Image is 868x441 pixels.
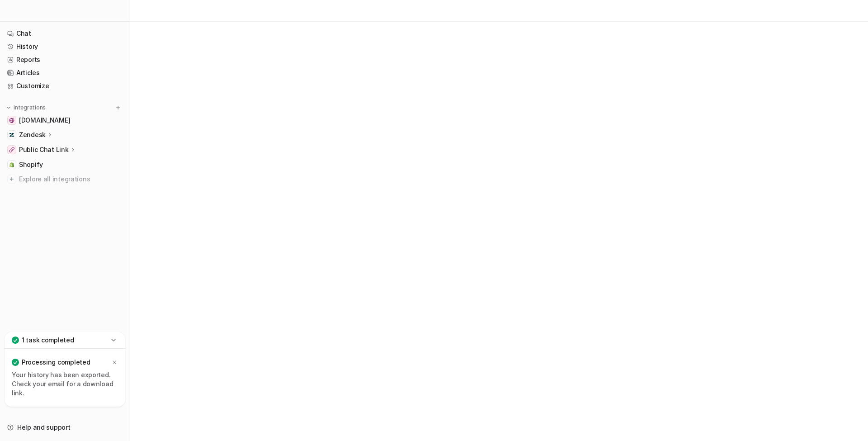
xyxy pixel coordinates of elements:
a: Chat [4,27,126,40]
img: explore all integrations [7,175,16,184]
a: Reports [4,53,126,66]
span: Shopify [19,160,43,169]
button: Integrations [4,103,48,112]
img: Zendesk [9,132,14,138]
a: Articles [4,66,126,79]
span: Explore all integrations [19,172,123,186]
p: Zendesk [19,130,46,139]
a: History [4,40,126,53]
p: Processing completed [22,358,90,367]
img: www.carlab.dk [9,118,14,123]
p: 1 task completed [22,336,74,345]
a: www.carlab.dk[DOMAIN_NAME] [4,114,126,127]
img: menu_add.svg [115,104,121,111]
a: Customize [4,80,126,92]
p: Integrations [14,104,46,111]
p: Public Chat Link [19,145,69,154]
p: Your history has been exported. Check your email for a download link. [12,370,118,398]
img: Public Chat Link [9,147,14,152]
span: [DOMAIN_NAME] [19,116,70,125]
img: expand menu [5,104,12,111]
a: ShopifyShopify [4,158,126,171]
a: Help and support [4,421,126,434]
img: Shopify [9,162,14,167]
a: Explore all integrations [4,173,126,185]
